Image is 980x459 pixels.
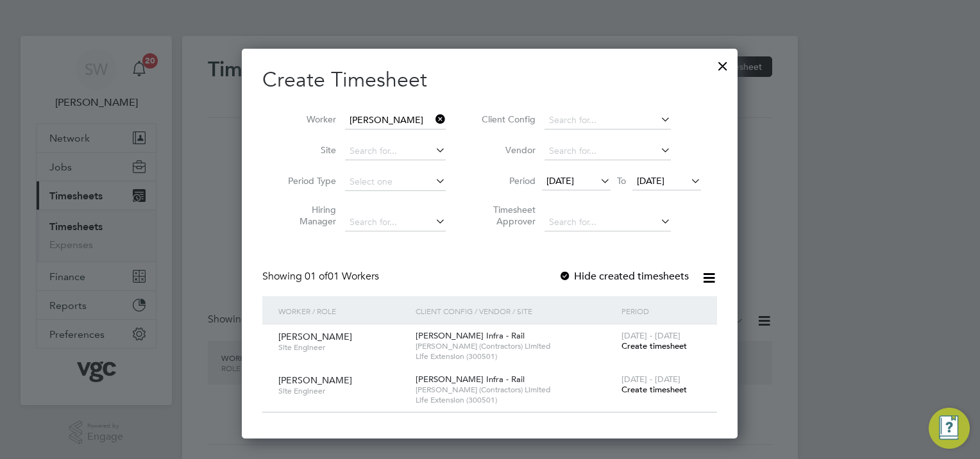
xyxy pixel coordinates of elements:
[305,270,379,283] span: 01 Workers
[478,144,536,156] label: Vendor
[478,204,536,227] label: Timesheet Approver
[278,374,352,386] span: [PERSON_NAME]
[262,67,717,94] h2: Create Timesheet
[613,172,630,189] span: To
[345,112,446,129] input: Search for...
[305,270,328,283] span: 01 of
[275,296,412,326] div: Worker / Role
[546,175,574,187] span: [DATE]
[559,270,689,283] label: Hide created timesheets
[278,204,336,227] label: Hiring Manager
[412,296,618,326] div: Client Config / Vendor / Site
[262,270,382,283] div: Showing
[345,142,446,160] input: Search for...
[416,385,615,395] span: [PERSON_NAME] (Contractors) Limited
[929,408,970,449] button: Engage Resource Center
[345,173,446,191] input: Select one
[345,213,446,231] input: Search for...
[278,342,406,353] span: Site Engineer
[545,142,671,160] input: Search for...
[416,374,525,385] span: [PERSON_NAME] Infra - Rail
[478,113,536,125] label: Client Config
[545,112,671,129] input: Search for...
[621,330,680,341] span: [DATE] - [DATE]
[637,175,664,187] span: [DATE]
[416,351,615,362] span: Life Extension (300501)
[545,213,671,231] input: Search for...
[621,374,680,385] span: [DATE] - [DATE]
[278,175,336,187] label: Period Type
[278,386,406,396] span: Site Engineer
[478,175,536,187] label: Period
[621,384,687,395] span: Create timesheet
[621,340,687,351] span: Create timesheet
[278,331,352,342] span: [PERSON_NAME]
[618,296,704,326] div: Period
[416,330,525,341] span: [PERSON_NAME] Infra - Rail
[416,341,615,351] span: [PERSON_NAME] (Contractors) Limited
[278,144,336,156] label: Site
[278,113,336,125] label: Worker
[416,395,615,405] span: Life Extension (300501)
